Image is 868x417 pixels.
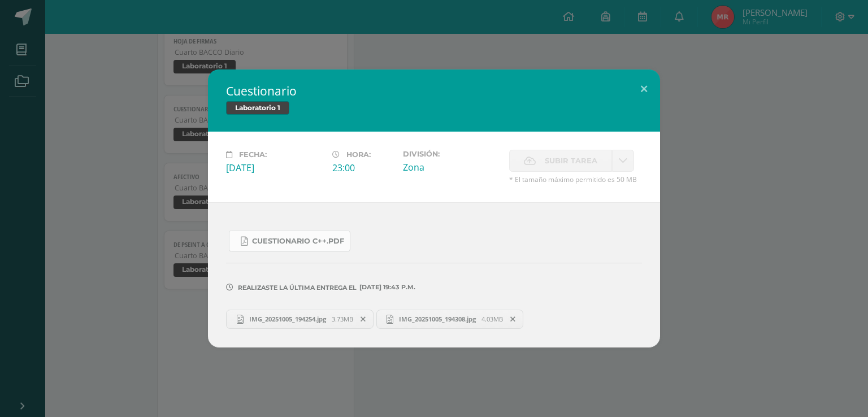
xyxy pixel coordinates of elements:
button: Close (Esc) [628,69,660,108]
span: Fecha: [239,150,267,159]
a: IMG_20251005_194254.jpg 3.73MB [226,310,374,329]
span: 4.03MB [481,315,503,323]
div: 23:00 [332,162,394,174]
a: La fecha de entrega ha expirado [612,150,634,172]
span: Realizaste la última entrega el [238,284,357,292]
span: Cuestionario c++.pdf [252,237,344,246]
span: Remover entrega [504,313,523,325]
span: [DATE] 19:43 p.m. [357,287,415,288]
label: La fecha de entrega ha expirado [509,150,612,172]
div: [DATE] [226,162,323,174]
span: * El tamaño máximo permitido es 50 MB [509,175,642,184]
h2: Cuestionario [226,83,642,99]
span: Laboratorio 1 [226,101,289,115]
span: Hora: [346,150,371,159]
span: 3.73MB [332,315,353,323]
a: IMG_20251005_194308.jpg 4.03MB [376,310,524,329]
span: IMG_20251005_194308.jpg [393,315,481,323]
span: Remover entrega [354,313,373,325]
div: Zona [403,161,500,173]
label: División: [403,150,500,158]
a: Cuestionario c++.pdf [229,230,350,252]
span: IMG_20251005_194254.jpg [244,315,332,323]
span: Subir tarea [545,150,597,171]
